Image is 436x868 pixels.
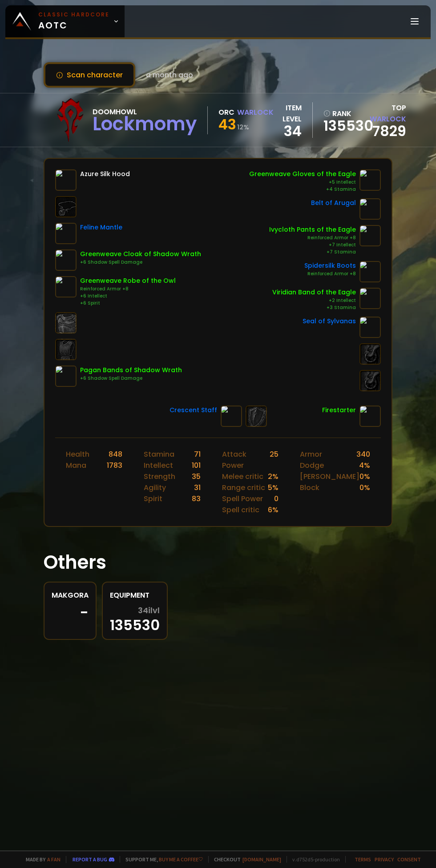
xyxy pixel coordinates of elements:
img: item-3748 [55,223,77,244]
div: Strength [144,471,175,482]
small: Classic Hardcore [38,11,109,19]
div: Agility [144,482,166,493]
div: Orc [218,107,234,118]
div: Health [66,449,89,460]
div: 135530 [110,606,160,632]
div: +6 Spirit [80,300,176,307]
div: Spidersilk Boots [304,261,356,270]
div: item level [274,102,302,125]
img: item-4320 [359,261,381,282]
div: rank [323,108,361,119]
a: 7829 [372,121,406,141]
div: +2 Intellect [272,297,356,304]
span: 34 ilvl [138,606,160,615]
div: 25 [270,449,279,471]
div: Firestarter [322,406,356,415]
img: item-8184 [359,406,381,427]
span: AOTC [38,11,109,32]
a: Privacy [375,856,394,863]
div: 4 % [359,460,370,471]
div: 848 [109,449,122,460]
div: 2 % [268,471,279,482]
span: Support me, [120,856,203,863]
span: Warlock [370,114,406,124]
div: 83 [192,493,201,504]
img: item-6414 [359,317,381,338]
div: Spirit [144,493,162,504]
span: Made by [20,856,61,863]
img: item-9770 [55,249,77,271]
div: 340 [356,449,370,460]
div: Feline Mantle [80,223,122,232]
div: Azure Silk Hood [80,169,130,179]
div: Intellect [144,460,173,471]
div: 71 [194,449,201,460]
div: +6 Shadow Spell Damage [80,375,182,382]
div: Reinforced Armor +8 [269,234,356,241]
div: 1783 [107,460,122,471]
span: a month ago [146,69,193,80]
div: +7 Stamina [269,249,356,256]
span: Checkout [208,856,281,863]
img: item-9797 [359,225,381,246]
a: a fan [47,856,61,863]
div: [PERSON_NAME] [300,471,359,482]
div: 5 % [268,482,279,493]
div: 35 [192,471,201,482]
div: Pagan Bands of Shadow Wrath [80,366,182,375]
div: Spell Power [222,493,263,504]
a: Buy me a coffee [159,856,203,863]
a: Consent [397,856,421,863]
div: Crescent Staff [170,406,217,415]
div: Greenweave Gloves of the Eagle [249,169,356,179]
div: +5 Intellect [249,179,356,186]
div: Greenweave Robe of the Owl [80,276,176,285]
div: Warlock [237,107,274,118]
div: Stamina [144,449,174,460]
img: item-14160 [55,366,77,387]
span: 43 [218,114,236,134]
div: Greenweave Cloak of Shadow Wrath [80,249,201,259]
div: +4 Stamina [249,186,356,193]
div: Spell critic [222,504,259,515]
div: +7 Intellect [269,241,356,249]
div: Armor [300,449,322,460]
a: Equipment34ilvl135530 [102,582,168,640]
div: Viridian Band of the Eagle [272,288,356,297]
small: 12 % [237,123,249,132]
div: Dodge [300,460,324,471]
div: Reinforced Armor +8 [304,270,356,277]
span: v. d752d5 - production [287,856,340,863]
img: item-6392 [359,198,381,220]
div: 101 [192,460,201,471]
div: +6 Intellect [80,293,176,300]
div: Melee critic [222,471,263,482]
div: Lockmomy [93,117,197,131]
a: Makgora- [44,582,97,640]
div: Mana [66,460,86,471]
div: 34 [274,125,302,138]
div: 31 [194,482,201,493]
div: 0 % [359,471,370,482]
a: [DOMAIN_NAME] [242,856,281,863]
div: Doomhowl [93,106,197,117]
div: - [52,606,89,619]
div: 0 % [359,482,370,493]
div: 0 [274,493,279,504]
div: +6 Shadow Spell Damage [80,259,201,266]
a: Classic HardcoreAOTC [5,5,125,37]
a: Terms [355,856,371,863]
img: item-9773 [55,276,77,297]
button: Scan character [44,62,135,88]
a: 135530 [323,119,361,133]
div: +3 Stamina [272,304,356,311]
div: Range critic [222,482,265,493]
div: Attack Power [222,449,270,471]
div: Seal of Sylvanas [303,317,356,326]
img: item-6505 [221,406,242,427]
h1: Others [44,548,392,576]
div: Top [366,102,406,125]
img: item-11982 [359,288,381,309]
div: Ivycloth Pants of the Eagle [269,225,356,234]
div: Reinforced Armor +8 [80,285,176,293]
